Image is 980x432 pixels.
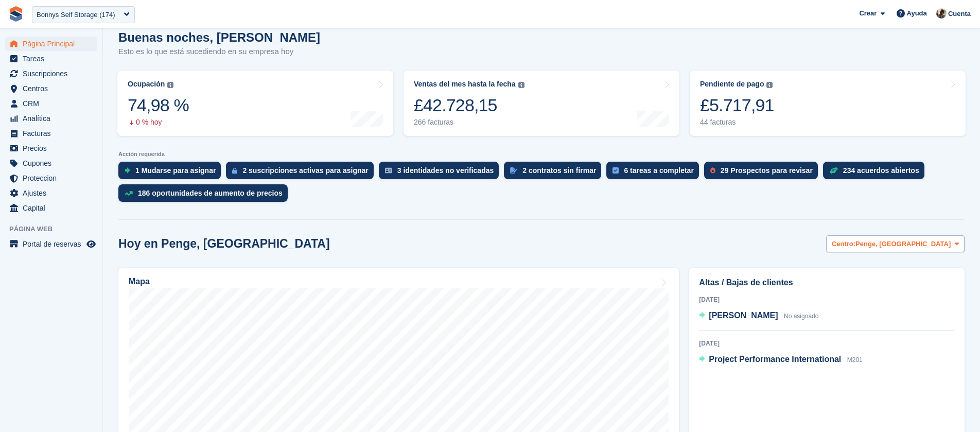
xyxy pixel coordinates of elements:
[5,156,97,170] a: menu
[518,82,524,88] img: icon-info-grey-7440780725fd019a000dd9b08b2336e03edf1995a4989e88bcd33f0948082b44.svg
[5,66,97,81] a: menu
[829,167,838,174] img: deal-1b604bf984904fb50ccaf53a9ad4b4a5d6e5aea283cecdc64d6e3604feb123c2.svg
[379,162,504,184] a: 3 identidades no verificadas
[23,186,84,200] span: Ajustes
[85,238,97,250] a: Vista previa de la tienda
[138,189,283,197] div: 186 oportunidades de aumento de precios
[128,95,189,116] div: 74,98 %
[128,80,165,89] div: Ocupación
[5,171,97,185] a: menu
[125,191,133,196] img: price_increase_opportunities-93ffe204e8149a01c8c9dc8f82e8f89637d9d84a8eef4429ea346261dce0b2c0.svg
[125,167,130,174] img: move_ins_to_allocate_icon-fdf77a2bb77ea45bf5b3d319d69a93e2d87916cf1d5bf7949dd705db3b84f3ca.svg
[690,71,966,136] a: Pendiente de pago £5.717,91 44 facturas
[226,162,378,184] a: 2 suscripciones activas para asignar
[907,8,927,19] span: Ayuda
[117,71,393,136] a: Ocupación 74,98 % 0 % hoy
[832,239,855,249] span: Centro:
[699,295,955,304] div: [DATE]
[23,96,84,111] span: CRM
[699,309,818,323] a: [PERSON_NAME] No asignado
[700,118,774,127] div: 44 facturas
[699,353,862,367] a: Project Performance International M201
[699,339,955,348] div: [DATE]
[710,167,715,174] img: prospect-51fa495bee0391a8d652442698ab0144808aea92771e9ea1ae160a38d050c398.svg
[37,10,115,20] div: Bonnys Self Storage (174)
[704,162,823,184] a: 29 Prospectos para revisar
[5,141,97,155] a: menu
[5,237,97,251] a: menú
[23,37,84,51] span: Página Principal
[414,118,524,127] div: 266 facturas
[843,166,919,175] div: 234 acuerdos abiertos
[700,80,764,89] div: Pendiente de pago
[5,81,97,96] a: menu
[23,237,84,251] span: Portal de reservas
[128,118,189,127] div: 0 % hoy
[823,162,930,184] a: 234 acuerdos abiertos
[118,46,320,58] p: Esto es lo que está sucediendo en su empresa hoy
[23,66,84,81] span: Suscripciones
[5,37,97,51] a: menu
[504,162,606,184] a: 2 contratos sin firmar
[855,239,951,249] span: Penge, [GEOGRAPHIC_DATA]
[709,311,778,320] span: [PERSON_NAME]
[23,126,84,141] span: Facturas
[385,167,392,174] img: verify_identity-adf6edd0f0f0b5bbfe63781bf79b02c33cf7c696d77639b501bdc392416b5a36.svg
[5,96,97,111] a: menu
[23,156,84,170] span: Cupones
[118,151,965,158] p: Acción requerida
[709,355,841,364] span: Project Performance International
[5,51,97,66] a: menu
[129,277,150,286] h2: Mapa
[135,166,216,175] div: 1 Mudarse para asignar
[118,237,330,251] h2: Hoy en Penge, [GEOGRAPHIC_DATA]
[624,166,693,175] div: 6 tareas a completar
[859,8,877,19] span: Crear
[414,80,516,89] div: Ventas del mes hasta la fecha
[948,9,971,19] span: Cuenta
[23,141,84,155] span: Precios
[5,111,97,126] a: menu
[784,313,818,320] span: No asignado
[766,82,773,88] img: icon-info-grey-7440780725fd019a000dd9b08b2336e03edf1995a4989e88bcd33f0948082b44.svg
[118,184,293,207] a: 186 oportunidades de aumento de precios
[936,8,947,19] img: Patrick Blanc
[23,111,84,126] span: Analítica
[8,6,24,22] img: stora-icon-8386f47178a22dfd0bd8f6a31ec36ba5ce8667c1dd55bd0f319d3a0aa187defe.svg
[847,356,863,364] span: M201
[510,167,517,174] img: contract_signature_icon-13c848040528278c33f63329250d36e43548de30e8caae1d1a13099fd9432cc5.svg
[167,82,173,88] img: icon-info-grey-7440780725fd019a000dd9b08b2336e03edf1995a4989e88bcd33f0948082b44.svg
[242,166,368,175] div: 2 suscripciones activas para asignar
[404,71,679,136] a: Ventas del mes hasta la fecha £42.728,15 266 facturas
[9,224,102,234] span: Página web
[23,201,84,215] span: Capital
[699,277,955,289] h2: Altas / Bajas de clientes
[721,166,813,175] div: 29 Prospectos para revisar
[5,186,97,200] a: menu
[23,171,84,185] span: Proteccion
[23,81,84,96] span: Centros
[397,166,494,175] div: 3 identidades no verificadas
[23,51,84,66] span: Tareas
[414,95,524,116] div: £42.728,15
[606,162,704,184] a: 6 tareas a completar
[118,30,320,44] h1: Buenas noches, [PERSON_NAME]
[522,166,596,175] div: 2 contratos sin firmar
[5,126,97,141] a: menu
[612,167,619,174] img: task-75834270c22a3079a89374b754ae025e5fb1db73e45f91037f5363f120a921f8.svg
[5,201,97,215] a: menu
[826,235,965,252] button: Centro: Penge, [GEOGRAPHIC_DATA]
[700,95,774,116] div: £5.717,91
[118,162,226,184] a: 1 Mudarse para asignar
[232,167,237,174] img: active_subscription_to_allocate_icon-d502201f5373d7db506a760aba3b589e785aa758c864c3986d89f69b8ff3...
